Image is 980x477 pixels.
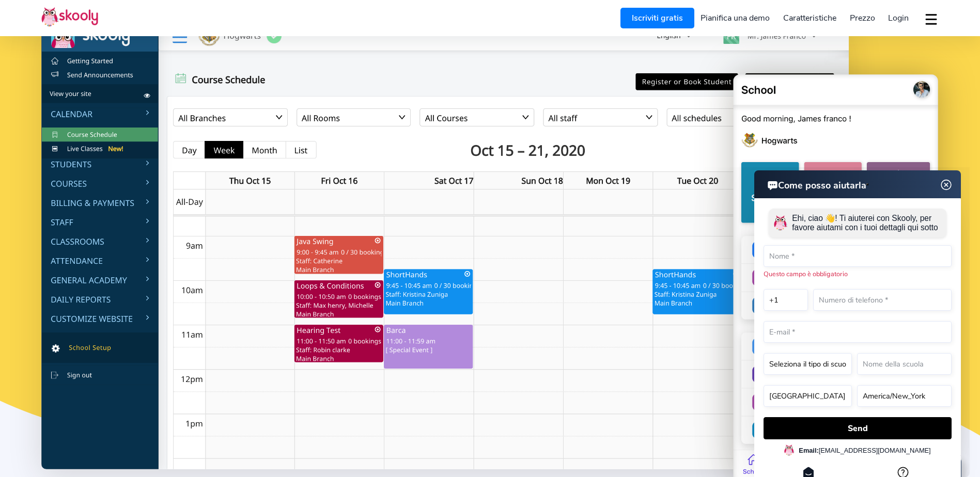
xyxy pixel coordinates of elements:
a: Caratteristiche [776,10,843,26]
a: Login [881,10,915,26]
span: Prezzo [850,12,875,24]
a: Iscriviti gratis [620,8,694,28]
img: Skooly [41,7,98,27]
button: dropdown menu [924,7,939,31]
span: Login [888,12,909,24]
img: Scopri il software n. 1 per gestire scuole di musica - Desktop [41,22,849,469]
a: Prezzo [843,10,882,26]
a: Pianifica una demo [694,10,777,26]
